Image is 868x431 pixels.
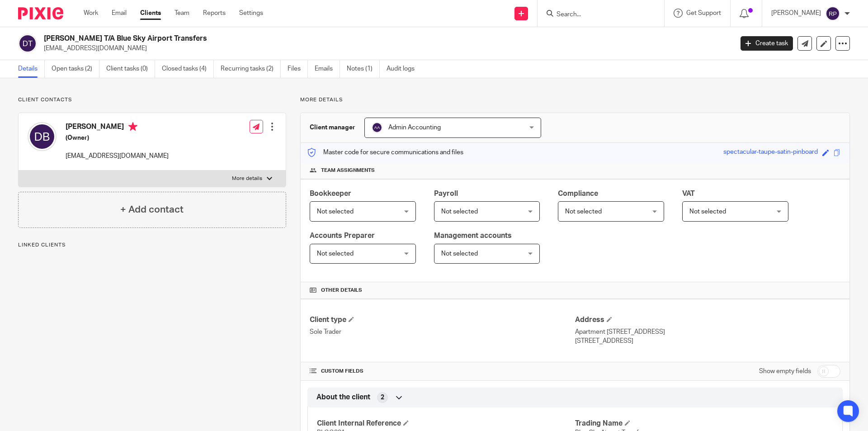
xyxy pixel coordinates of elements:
span: Get Support [686,10,721,16]
a: Closed tasks (4) [162,60,214,78]
a: Team [175,9,189,18]
div: spectacular-taupe-satin-pinboard [723,147,818,158]
a: Emails [315,60,340,78]
span: Compliance [558,190,598,197]
h2: [PERSON_NAME] T/A Blue Sky Airport Transfers [44,34,590,43]
a: Work [84,9,98,18]
h4: Client Internal Reference [317,419,575,428]
a: Audit logs [387,60,421,78]
p: Linked clients [18,242,286,249]
span: 2 [381,393,384,402]
h4: Address [575,315,840,325]
label: Show empty fields [759,367,811,376]
img: svg%3E [28,122,57,151]
h5: (Owner) [66,133,169,142]
p: [STREET_ADDRESS] [575,336,840,346]
span: Not selected [565,208,602,215]
h4: Client type [310,315,575,325]
a: Files [288,60,308,78]
span: VAT [682,190,695,197]
p: [EMAIL_ADDRESS][DOMAIN_NAME] [44,44,727,53]
h4: Trading Name [575,419,833,428]
a: Clients [140,9,161,18]
a: Settings [239,9,263,18]
h4: CUSTOM FIELDS [310,368,575,375]
span: Accounts Preparer [310,232,375,239]
span: Payroll [434,190,458,197]
a: Reports [203,9,226,18]
input: Search [556,11,637,19]
span: Other details [321,287,362,294]
img: Pixie [18,7,63,19]
p: [PERSON_NAME] [771,9,821,18]
span: Not selected [441,251,478,257]
span: Bookkeeper [310,190,351,197]
p: Master code for secure communications and files [307,148,463,157]
p: [EMAIL_ADDRESS][DOMAIN_NAME] [66,152,169,161]
p: More details [300,96,850,104]
h4: [PERSON_NAME] [66,122,169,133]
a: Create task [741,36,793,51]
p: Apartment [STREET_ADDRESS] [575,327,840,336]
span: Management accounts [434,232,512,239]
h3: Client manager [310,123,355,132]
span: Admin Accounting [388,124,441,131]
p: Sole Trader [310,327,575,336]
a: Email [112,9,127,18]
span: Not selected [317,208,354,215]
a: Recurring tasks (2) [221,60,281,78]
span: Team assignments [321,167,375,174]
i: Primary [128,122,137,131]
p: Client contacts [18,96,286,104]
img: svg%3E [18,34,37,53]
a: Notes (1) [347,60,380,78]
a: Client tasks (0) [106,60,155,78]
span: Not selected [441,208,478,215]
h4: + Add contact [120,203,184,217]
span: Not selected [689,208,726,215]
a: Details [18,60,45,78]
span: Not selected [317,251,354,257]
p: More details [232,175,262,182]
a: Open tasks (2) [52,60,99,78]
span: About the client [316,393,370,402]
img: svg%3E [372,122,382,133]
img: svg%3E [826,6,840,21]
